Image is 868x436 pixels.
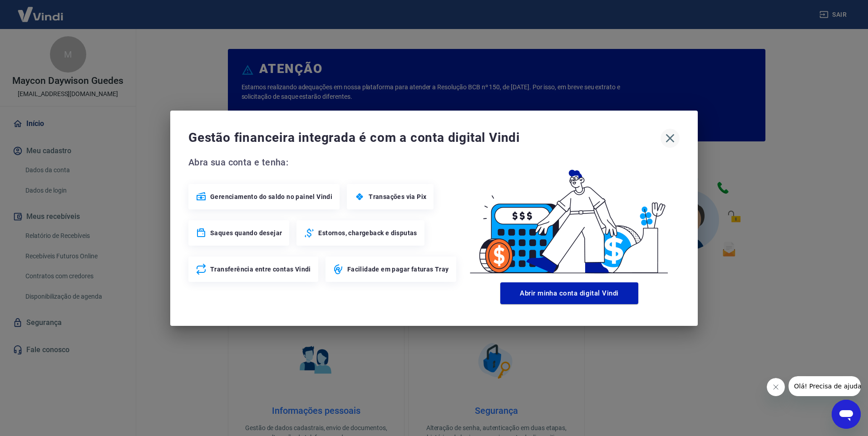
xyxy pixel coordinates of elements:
span: Estornos, chargeback e disputas [318,228,417,237]
span: Olá! Precisa de ajuda? [5,6,76,14]
button: Abrir minha conta digital Vindi [500,282,638,304]
iframe: Botão para abrir a janela de mensagens [832,400,861,429]
iframe: Fechar mensagem [767,378,785,396]
img: Good Billing [459,155,680,279]
span: Transferência entre contas Vindi [210,265,311,274]
span: Abra sua conta e tenha: [188,155,459,170]
span: Facilidade em pagar faturas Tray [347,265,449,274]
span: Gerenciamento do saldo no painel Vindi [210,192,332,201]
iframe: Mensagem da empresa [789,376,861,396]
span: Transações via Pix [369,192,426,201]
span: Saques quando desejar [210,228,282,237]
span: Gestão financeira integrada é com a conta digital Vindi [188,129,661,147]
